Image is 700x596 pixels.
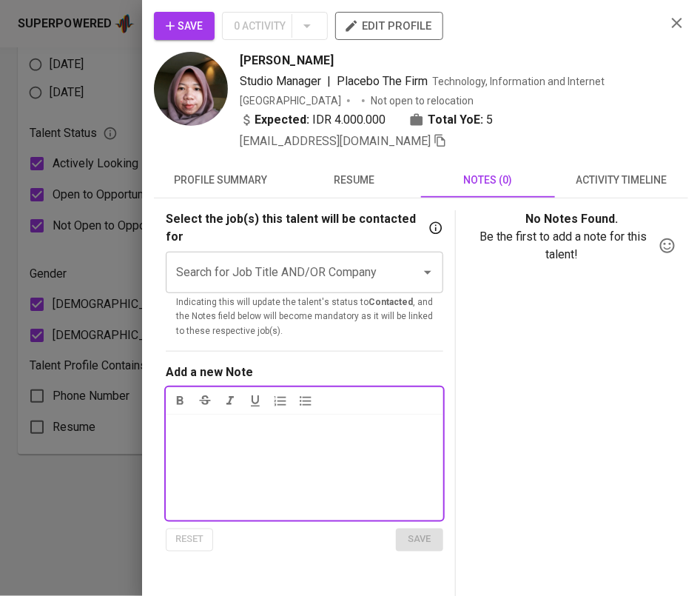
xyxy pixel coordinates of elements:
span: Studio Manager [240,74,321,88]
span: edit profile [347,16,431,36]
span: [EMAIL_ADDRESS][DOMAIN_NAME] [240,134,431,148]
span: Placebo The Firm [337,74,428,88]
span: Technology, Information and Internet [432,76,605,87]
b: Total YoE: [428,111,483,129]
span: profile summary [163,171,279,190]
b: Expected: [255,111,309,129]
p: No Notes Found. [468,210,676,228]
button: Open [417,262,438,283]
button: Save [154,12,215,40]
span: 5 [486,111,493,129]
img: c7f31f2efbd85e6d1d090fca08c40800.jpeg [154,52,228,126]
p: Indicating this will update the talent's status to , and the Notes field below will become mandat... [176,295,433,340]
div: Add a new Note [166,364,253,382]
b: Contacted [368,297,413,307]
span: Save [166,17,203,36]
p: Not open to relocation [371,93,474,108]
svg: If you have a specific job in mind for the talent, indicate it here. This will change the talent'... [428,221,443,235]
span: | [327,73,331,90]
span: notes (0) [430,171,546,190]
p: Be the first to add a note for this talent! [468,228,659,264]
div: [GEOGRAPHIC_DATA] [240,93,341,108]
span: activity timeline [564,171,680,190]
button: edit profile [335,12,443,40]
a: edit profile [335,19,443,31]
p: Select the job(s) this talent will be contacted for [166,210,425,246]
span: [PERSON_NAME] [240,52,334,70]
div: IDR 4.000.000 [240,111,386,129]
span: resume [297,171,413,190]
